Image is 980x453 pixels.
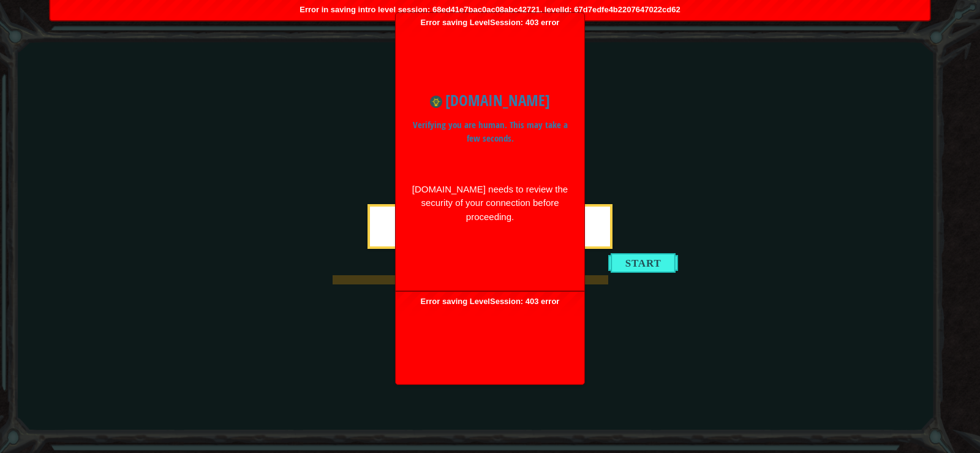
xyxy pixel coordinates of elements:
p: Verifying you are human. This may take a few seconds. [411,118,569,146]
span: Error in saving intro level session: 68ed41e7bac0ac08abc42721, levelId: 67d7edfe4b2207647022cd62 [300,5,680,14]
div: [DOMAIN_NAME] needs to review the security of your connection before proceeding. [411,183,569,224]
span: Error saving LevelSession: 403 error [402,18,578,285]
button: Start [608,253,678,273]
span: Error saving LevelSession: 403 error [402,297,578,405]
img: Icon for www.ozaria.com [430,96,442,108]
h1: [DOMAIN_NAME] [411,89,569,112]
